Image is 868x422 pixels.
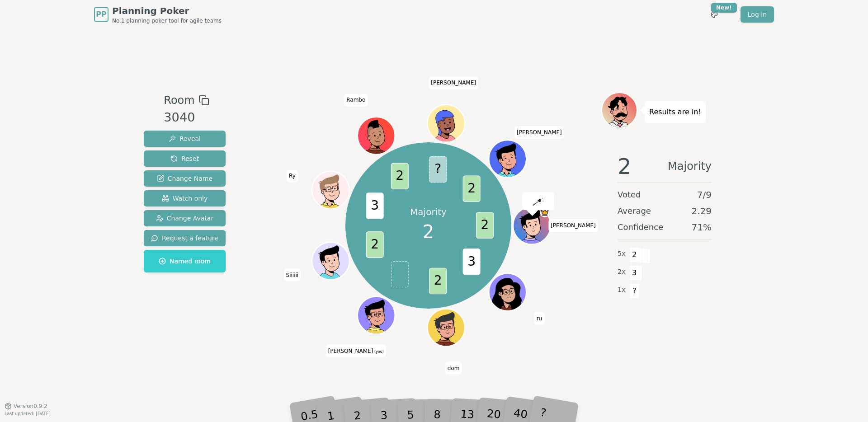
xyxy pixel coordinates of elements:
[618,205,651,217] span: Average
[5,411,51,416] span: Last updated: [DATE]
[326,344,386,357] span: Click to change your name
[96,9,106,20] span: PP
[629,283,640,299] span: ?
[170,154,199,163] span: Reset
[144,131,226,147] button: Reveal
[697,188,712,201] span: 7 / 9
[144,210,226,226] button: Change Avatar
[533,197,544,206] img: reveal
[151,234,218,243] span: Request a feature
[391,163,409,190] span: 2
[410,206,447,218] p: Majority
[548,219,598,232] span: Click to change your name
[159,257,211,266] span: Named room
[112,17,222,24] span: No.1 planning poker tool for agile teams
[711,3,737,13] div: New!
[649,106,701,118] p: Results are in!
[629,247,640,263] span: 2
[144,150,226,167] button: Reset
[692,221,712,234] span: 71 %
[706,6,722,23] button: New!
[144,170,226,187] button: Change Name
[14,403,47,410] span: Version 0.9.2
[366,232,384,258] span: 2
[366,193,384,220] span: 3
[463,176,481,202] span: 2
[429,76,478,89] span: Click to change your name
[629,265,640,281] span: 3
[741,6,774,23] a: Log in
[668,155,712,177] span: Majority
[164,92,194,108] span: Room
[164,108,209,127] div: 3040
[534,312,545,325] span: Click to change your name
[445,362,462,375] span: Click to change your name
[540,208,550,217] span: Matthew J is the host
[162,194,208,203] span: Watch only
[5,403,47,410] button: Version0.9.2
[476,212,494,239] span: 2
[94,5,222,24] a: PPPlanning PokerNo.1 planning poker tool for agile teams
[284,269,301,281] span: Click to change your name
[429,268,447,295] span: 2
[344,94,368,106] span: Click to change your name
[691,205,712,217] span: 2.29
[373,349,384,353] span: (you)
[618,285,626,295] span: 1 x
[618,188,641,201] span: Voted
[144,250,226,272] button: Named room
[156,214,214,223] span: Change Avatar
[423,218,434,245] span: 2
[144,230,226,246] button: Request a feature
[112,5,222,17] span: Planning Poker
[359,298,394,333] button: Click to change your avatar
[169,134,201,143] span: Reveal
[618,221,663,234] span: Confidence
[618,267,626,277] span: 2 x
[618,155,632,177] span: 2
[144,190,226,206] button: Watch only
[287,169,298,182] span: Click to change your name
[157,174,212,183] span: Change Name
[463,249,481,275] span: 3
[618,249,626,259] span: 5 x
[429,156,447,183] span: ?
[514,126,564,139] span: Click to change your name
